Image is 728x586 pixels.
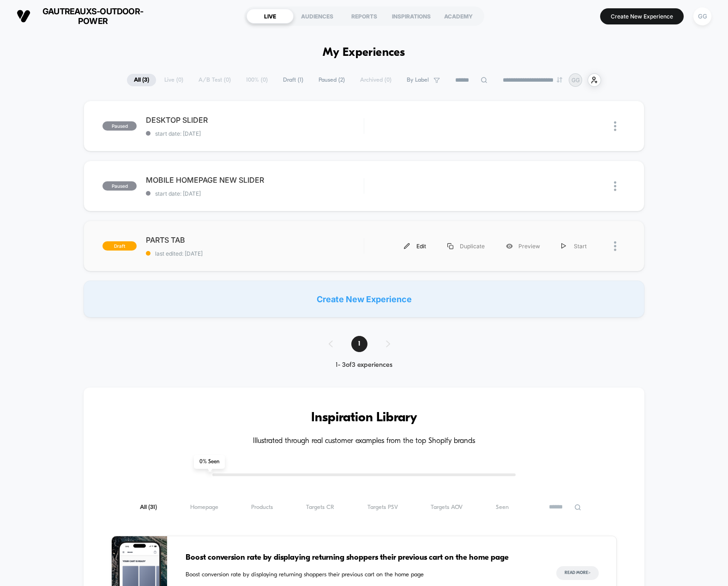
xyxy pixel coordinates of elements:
[312,74,352,86] span: Paused ( 2 )
[572,77,580,84] p: GG
[341,9,388,24] div: REPORTS
[437,236,495,257] div: Duplicate
[5,189,19,204] button: Play, NEW DEMO 2025-VEED.mp4
[111,437,616,446] h4: Illustrated through real customer examples from the top Shopify brands
[614,181,616,191] img: close
[102,181,137,191] span: paused
[186,570,537,580] span: Boost conversion rate by displaying returning shoppers their previous cart on the home page
[407,77,429,84] span: By Label
[140,504,157,511] span: All
[556,566,599,580] button: Read More>
[496,504,509,511] span: Seen
[351,336,367,352] span: 1
[557,77,562,83] img: end
[146,235,363,245] span: PARTS TAB
[276,74,310,86] span: Draft ( 1 )
[194,455,225,469] span: 0 % Seen
[306,504,334,511] span: Targets CR
[7,177,366,185] input: Seek
[561,243,566,249] img: menu
[146,130,363,137] span: start date: [DATE]
[37,6,148,26] span: gautreauxs-outdoor-power
[431,504,463,511] span: Targets AOV
[190,504,218,511] span: Homepage
[691,7,714,26] button: GG
[614,241,616,251] img: close
[102,121,137,131] span: paused
[614,121,616,131] img: close
[14,6,151,26] button: gautreauxs-outdoor-power
[404,243,410,249] img: menu
[148,504,157,510] span: ( 31 )
[305,192,332,201] input: Volume
[367,504,398,511] span: Targets PSV
[600,8,684,24] button: Create New Experience
[294,9,341,24] div: AUDIENCES
[388,9,435,24] div: INSPIRATIONS
[435,9,482,24] div: ACADEMY
[102,241,137,251] span: draft
[127,74,156,86] span: All ( 3 )
[393,236,437,257] div: Edit
[319,361,409,369] div: 1 - 3 of 3 experiences
[495,236,551,257] div: Preview
[186,552,537,564] span: Boost conversion rate by displaying returning shoppers their previous cart on the home page
[262,191,287,202] div: Duration
[551,236,597,257] div: Start
[323,46,405,60] h1: My Experiences
[146,115,363,125] span: DESKTOP SLIDER
[174,93,197,115] button: Play, NEW DEMO 2025-VEED.mp4
[693,7,711,25] div: GG
[240,191,261,202] div: Current time
[146,250,363,257] span: last edited: [DATE]
[146,190,363,197] span: start date: [DATE]
[251,504,273,511] span: Products
[447,243,453,249] img: menu
[247,9,294,24] div: LIVE
[146,175,363,185] span: MOBILE HOMEPAGE NEW SLIDER
[111,411,616,425] h3: Inspiration Library
[84,281,644,317] div: Create New Experience
[17,9,30,23] img: Visually logo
